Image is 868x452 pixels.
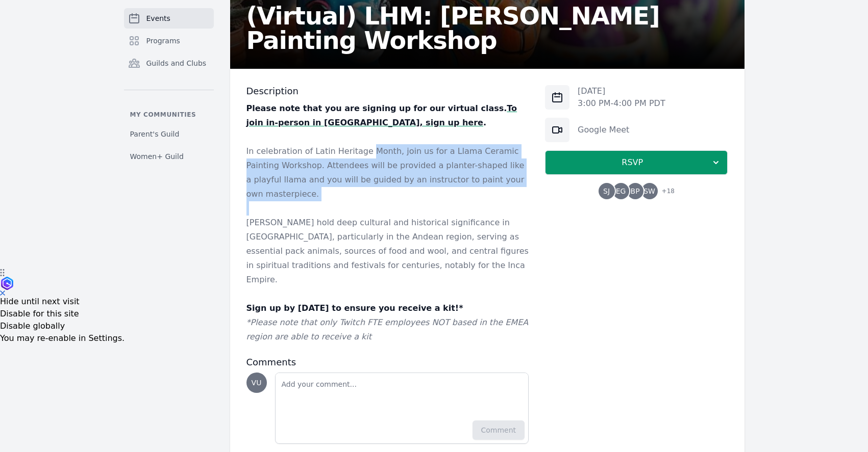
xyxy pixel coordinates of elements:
[130,129,180,139] span: Parent's Guild
[246,356,529,368] h3: Comments
[631,188,640,195] span: BP
[246,144,529,201] p: In celebration of Latin Heritage Month, join us for a Llama Ceramic Painting Workshop. Attendees ...
[246,4,728,52] h2: (Virtual) LHM: [PERSON_NAME] Painting Workshop
[124,125,214,143] a: Parent's Guild
[124,8,214,166] nav: Sidebar
[483,118,486,127] strong: .
[246,317,529,341] em: *Please note that only Twitch FTE employees NOT based in the EMEA region are able to receive a kit
[578,125,629,135] a: Google Meet
[124,8,214,29] a: Events
[545,150,728,175] button: RSVP
[146,58,207,68] span: Guilds and Clubs
[578,97,665,110] p: 3:00 PM - 4:00 PM PDT
[656,185,675,199] span: + 18
[246,103,507,113] strong: Please note that you are signing up for our virtual class.
[578,85,665,97] p: [DATE]
[603,188,610,195] span: SJ
[124,111,214,119] p: My communities
[554,156,711,169] span: RSVP
[124,147,214,166] a: Women+ Guild
[246,85,529,97] h3: Description
[643,188,655,195] span: SW
[246,216,529,287] p: [PERSON_NAME] hold deep cultural and historical significance in [GEOGRAPHIC_DATA], particularly i...
[146,13,170,23] span: Events
[616,188,626,195] span: EG
[246,303,463,313] strong: Sign up by [DATE] to ensure you receive a kit!*
[124,53,214,73] a: Guilds and Clubs
[130,151,184,162] span: Women+ Guild
[252,379,262,386] span: VU
[124,31,214,51] a: Programs
[146,36,180,46] span: Programs
[473,420,525,440] button: Comment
